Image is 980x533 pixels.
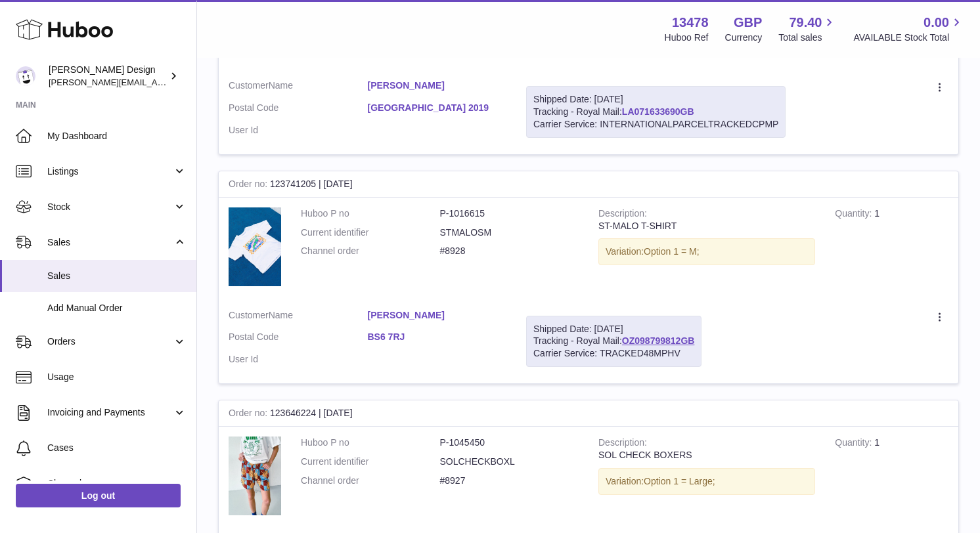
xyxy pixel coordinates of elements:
a: BS6 7RJ [368,331,507,343]
span: Total sales [778,32,837,44]
div: Tracking - Royal Mail: [526,86,786,138]
strong: 13478 [672,14,709,32]
span: Add Manual Order [47,302,187,314]
div: Shipped Date: [DATE] [533,323,694,335]
div: ST-MALO T-SHIRT [598,220,815,232]
dt: User Id [229,353,368,366]
img: SHOPIFY-PORTRAIT-2000X3000_0000_sun-print-cotton-boxer-shorts.jpg [229,437,281,515]
img: STMALO_FLAT.jpg [229,207,281,286]
div: 123646224 | [DATE] [219,400,958,427]
div: Tracking - Royal Mail: [526,316,702,368]
div: Carrier Service: TRACKED48MPHV [533,347,694,360]
span: [PERSON_NAME][EMAIL_ADDRESS][PERSON_NAME][DOMAIN_NAME] [49,77,334,87]
strong: Order no [229,179,270,192]
span: Channels [47,477,187,490]
span: Option 1 = M; [644,246,699,257]
strong: GBP [734,14,762,32]
a: Log out [16,484,181,507]
dt: Name [229,79,368,95]
a: [PERSON_NAME] [368,309,507,322]
dd: P-1016615 [440,207,579,220]
dd: #8927 [440,475,579,487]
span: Orders [47,335,173,348]
div: SOL CHECK BOXERS [598,449,815,461]
strong: Quantity [835,208,874,222]
div: Shipped Date: [DATE] [533,93,778,106]
span: Sales [47,270,187,282]
dt: Current identifier [301,226,440,239]
dd: P-1045450 [440,437,579,449]
strong: Quantity [835,437,874,451]
dt: Name [229,309,368,325]
div: Currency [725,32,763,44]
a: 0.00 AVAILABLE Stock Total [853,14,964,44]
dt: Channel order [301,245,440,257]
dt: Huboo P no [301,207,440,220]
dt: Channel order [301,475,440,487]
div: [PERSON_NAME] Design [49,64,167,89]
span: 79.40 [789,14,822,32]
a: [GEOGRAPHIC_DATA] 2019 [368,102,507,114]
span: Customer [229,310,269,320]
div: Huboo Ref [665,32,709,44]
div: Variation: [598,468,815,495]
dd: SOLCHECKBOXL [440,456,579,468]
span: Invoicing and Payments [47,406,173,419]
dd: STMALOSM [440,226,579,239]
span: Cases [47,442,187,454]
span: My Dashboard [47,130,187,142]
span: Stock [47,201,173,213]
a: OZ098799812GB [622,335,695,346]
span: Usage [47,371,187,383]
dt: User Id [229,124,368,137]
dt: Huboo P no [301,437,440,449]
img: madeleine.mcindoe@gmail.com [16,66,35,86]
span: 0.00 [924,14,949,32]
td: 1 [825,427,958,528]
a: 79.40 Total sales [778,14,837,44]
a: [PERSON_NAME] [368,79,507,92]
dt: Current identifier [301,456,440,468]
dt: Postal Code [229,102,368,117]
a: LA071633690GB [622,106,694,117]
dt: Postal Code [229,331,368,347]
strong: Order no [229,408,270,421]
div: Variation: [598,238,815,265]
strong: Description [598,208,647,222]
span: AVAILABLE Stock Total [853,32,964,44]
td: 1 [825,198,958,299]
span: Customer [229,80,269,91]
span: Sales [47,236,173,249]
strong: Description [598,437,647,451]
div: Carrier Service: INTERNATIONALPARCELTRACKEDCPMP [533,118,778,131]
div: 123741205 | [DATE] [219,171,958,198]
span: Listings [47,165,173,178]
span: Option 1 = Large; [644,476,715,486]
dd: #8928 [440,245,579,257]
